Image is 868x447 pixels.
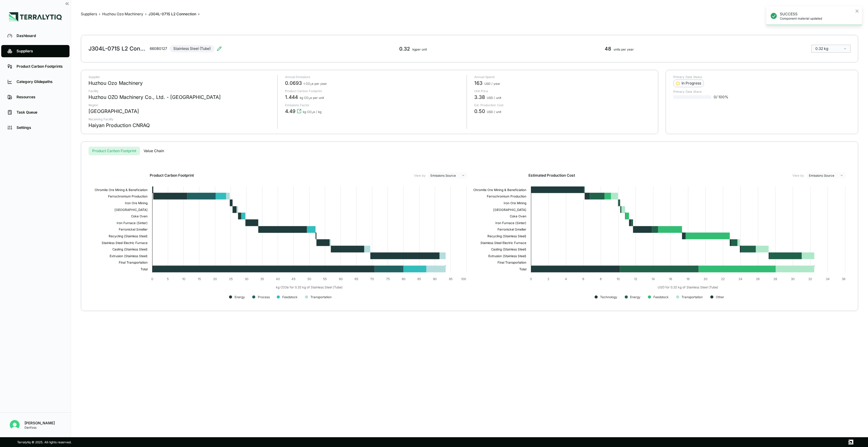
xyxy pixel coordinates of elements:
[600,277,602,281] text: 8
[738,277,742,281] text: 24
[310,295,332,299] text: Transportation
[309,97,310,100] sub: 2
[686,277,690,281] text: 18
[504,201,526,205] text: Iron Ore Mining
[285,75,461,79] p: Annual Emissions
[493,208,526,212] text: [GEOGRAPHIC_DATA]
[125,201,148,205] text: Iron Ore Mining
[229,277,233,281] text: 25
[780,17,853,20] p: Component material updated
[300,96,324,100] span: kg CO e per unit
[600,295,617,299] text: Technology
[449,277,453,281] text: 95
[721,277,725,281] text: 22
[260,277,264,281] text: 35
[806,172,846,178] button: Emissions Source
[474,103,651,107] p: Est. Production Cost
[355,277,358,281] text: 65
[658,285,718,289] text: USD for 0.32 kg of Stainless Steel (Tube)
[282,295,298,299] text: Feedstock
[428,172,467,178] button: Emissions Source
[258,295,270,299] text: Process
[276,277,280,281] text: 40
[487,234,526,238] text: Recycling (Stainless Steel)
[370,277,374,281] text: 70
[88,117,272,121] p: Receiving Facility
[17,95,63,100] div: Resources
[323,277,327,281] text: 55
[402,277,405,281] text: 80
[131,214,148,218] text: Coke Oven
[119,227,148,231] text: Ferronickel Smelter
[213,277,217,281] text: 20
[473,188,526,192] text: Chromite Ore Mining & Beneficiation
[17,125,63,130] div: Settings
[498,261,526,265] text: Final Transportation
[102,241,148,245] text: Stainless Steel Electric Furnace
[855,9,859,13] button: close
[756,277,760,281] text: 26
[17,110,63,115] div: Task Queue
[547,277,549,281] text: 2
[148,12,196,17] div: J304L-071S L2 Connection
[7,418,22,432] button: Open user button
[245,277,248,281] text: 30
[88,75,272,79] p: Supplier
[841,277,845,281] text: 36
[651,277,655,281] text: 14
[487,194,526,198] text: Ferrochromium Production
[312,111,313,114] sub: 2
[417,277,421,281] text: 85
[285,89,461,93] p: Product Carbon Footprint
[95,188,148,192] text: Chromite Ore Mining & Beneficiation
[792,174,804,177] label: View by
[99,12,100,17] span: ›
[773,277,777,281] text: 28
[17,79,63,84] div: Category Glidepaths
[9,12,62,21] img: Logo
[108,194,148,198] text: Ferrochromium Production
[291,277,295,281] text: 45
[811,45,851,53] button: 0.32 kg
[276,285,343,289] text: kg CO2e for 0.32 kg of Stainless Steel (Tube)
[474,89,651,93] p: Unit Price
[198,12,200,17] span: ›
[780,12,853,17] p: SUCCESS
[304,82,327,85] span: t CO e per year
[109,234,148,238] text: Recycling (Stainless Steel)
[414,174,426,177] label: View by
[17,49,63,54] div: Suppliers
[484,82,500,85] span: USD / year
[285,103,461,107] p: Emissions Factor
[399,45,427,52] div: 0.32
[474,79,483,87] span: 163
[669,277,672,281] text: 16
[17,33,63,38] div: Dashboard
[386,277,390,281] text: 75
[791,277,795,281] text: 30
[307,277,311,281] text: 50
[88,147,140,155] button: Product Carbon Footprint
[88,93,221,101] div: Huzhou OZO Machinery Co., Ltd. - [GEOGRAPHIC_DATA]
[714,95,728,100] span: 0 / 100 %
[285,79,302,87] span: 0.0693
[682,295,703,299] text: Transportation
[112,247,148,251] text: Casting (Stainless Steel)
[498,227,526,231] text: Ferronickel Smelter
[433,277,437,281] text: 90
[491,247,526,251] text: Casting (Stainless Steel)
[285,107,295,115] span: 4.49
[151,277,153,281] text: 0
[24,426,55,429] div: Danfoss
[297,109,302,114] svg: View audit trail
[605,45,634,52] div: 48
[150,46,167,51] div: 660B0127
[614,47,634,51] span: units per year
[565,277,567,281] text: 4
[676,81,701,86] div: In Progress
[145,12,147,17] span: ›
[182,277,185,281] text: 10
[617,277,620,281] text: 10
[10,420,20,430] img: Erato Panayiotou
[519,267,526,271] text: Total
